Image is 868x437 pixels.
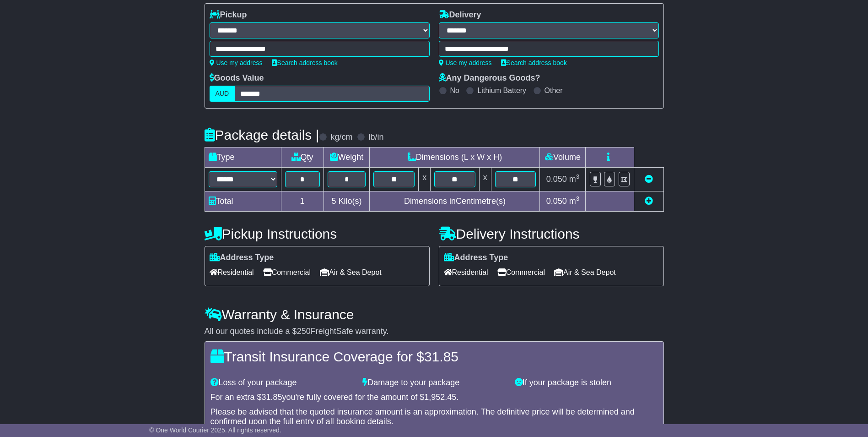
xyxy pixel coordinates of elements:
[554,265,616,279] span: Air & Sea Depot
[424,393,456,402] span: 1,952.45
[323,147,370,168] td: Weight
[281,191,323,212] td: 1
[281,147,323,168] td: Qty
[320,265,382,279] span: Air & Sea Depot
[206,378,358,388] div: Loss of your package
[479,168,491,191] td: x
[545,86,563,95] label: Other
[444,265,488,279] span: Residential
[210,73,264,83] label: Goods Value
[210,253,274,263] label: Address Type
[210,393,658,403] div: For an extra $ you're fully covered for the amount of $ .
[645,175,653,184] a: Remove this item
[424,349,458,364] span: 31.85
[205,327,664,337] div: All our quotes include a $ FreightSafe warranty.
[210,59,263,66] a: Use my address
[576,195,580,202] sup: 3
[419,168,431,191] td: x
[546,197,567,206] span: 0.050
[569,197,580,206] span: m
[439,73,540,83] label: Any Dangerous Goods?
[330,132,352,142] label: kg/cm
[210,265,254,279] span: Residential
[569,175,580,184] span: m
[272,59,338,66] a: Search address book
[210,349,658,364] h4: Transit Insurance Coverage for $
[439,226,664,241] h4: Delivery Instructions
[210,86,235,102] label: AUD
[546,175,567,184] span: 0.050
[477,86,526,95] label: Lithium Battery
[205,191,281,212] td: Total
[501,59,567,66] a: Search address book
[439,59,492,66] a: Use my address
[262,393,282,402] span: 31.85
[510,378,663,388] div: If your package is stolen
[576,173,580,180] sup: 3
[444,253,508,263] label: Address Type
[297,327,311,336] span: 250
[450,86,459,95] label: No
[370,147,540,168] td: Dimensions (L x W x H)
[439,10,481,20] label: Delivery
[149,426,281,434] span: © One World Courier 2025. All rights reserved.
[331,197,336,206] span: 5
[263,265,311,279] span: Commercial
[205,226,430,241] h4: Pickup Instructions
[540,147,586,168] td: Volume
[210,10,247,20] label: Pickup
[210,407,658,427] div: Please be advised that the quoted insurance amount is an approximation. The definitive price will...
[323,191,370,212] td: Kilo(s)
[358,378,510,388] div: Damage to your package
[497,265,545,279] span: Commercial
[205,147,281,168] td: Type
[205,127,319,142] h4: Package details |
[645,197,653,206] a: Add new item
[368,132,383,142] label: lb/in
[205,307,664,322] h4: Warranty & Insurance
[370,191,540,212] td: Dimensions in Centimetre(s)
